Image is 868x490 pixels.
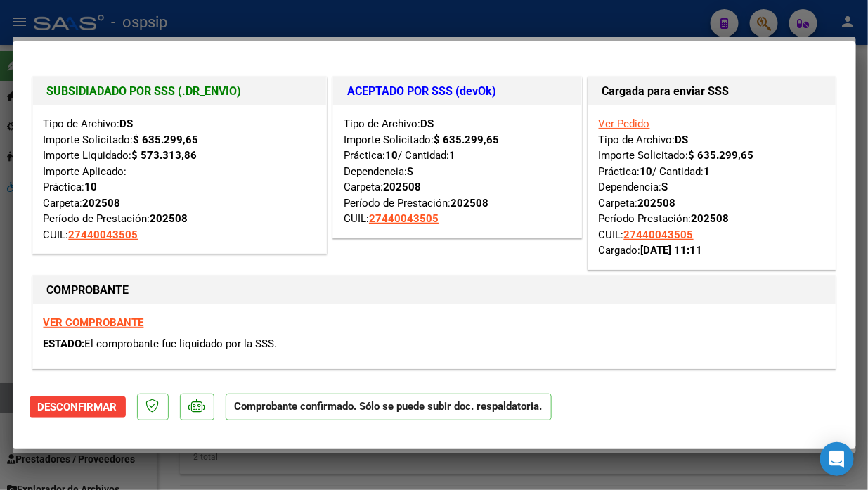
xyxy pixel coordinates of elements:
span: 27440043505 [369,212,439,225]
strong: 10 [85,181,98,193]
div: Open Intercom Messenger [820,442,854,476]
strong: 202508 [692,212,730,225]
strong: 1 [704,165,711,178]
strong: 10 [385,149,398,162]
a: Ver Pedido [599,117,650,130]
span: El comprobante fue liquidado por la SSS. [85,337,278,350]
span: ESTADO: [44,337,85,350]
strong: DS [420,117,434,130]
h1: SUBSIDIADADO POR SSS (.DR_ENVIO) [47,83,313,100]
strong: DS [120,117,134,130]
h1: Cargada para enviar SSS [602,83,822,100]
strong: S [407,165,413,178]
strong: $ 635.299,65 [434,134,499,146]
strong: 202508 [83,197,121,209]
span: 27440043505 [69,228,138,241]
h1: ACEPTADO POR SSS (devOk) [347,83,567,100]
div: Tipo de Archivo: Importe Solicitado: Importe Liquidado: Importe Aplicado: Práctica: Carpeta: Perí... [44,116,316,243]
p: Comprobante confirmado. Sólo se puede subir doc. respaldatoria. [226,394,552,421]
button: Desconfirmar [30,396,126,418]
strong: 202508 [383,181,421,193]
strong: COMPROBANTE [47,283,129,297]
strong: DS [675,134,689,146]
strong: 202508 [638,197,676,209]
strong: S [662,181,668,193]
strong: 1 [449,149,455,162]
span: Desconfirmar [38,401,117,413]
a: VER COMPROBANTE [44,316,144,329]
div: Tipo de Archivo: Importe Solicitado: Práctica: / Cantidad: Dependencia: Carpeta: Período de Prest... [344,116,571,227]
strong: 202508 [150,212,188,225]
strong: $ 635.299,65 [689,149,754,162]
strong: 202508 [451,197,488,209]
span: 27440043505 [624,228,694,241]
strong: $ 573.313,86 [132,149,197,162]
strong: $ 635.299,65 [134,134,199,146]
strong: 10 [640,165,653,178]
strong: [DATE] 11:11 [641,244,703,257]
div: Tipo de Archivo: Importe Solicitado: Práctica: / Cantidad: Dependencia: Carpeta: Período Prestaci... [599,116,825,259]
